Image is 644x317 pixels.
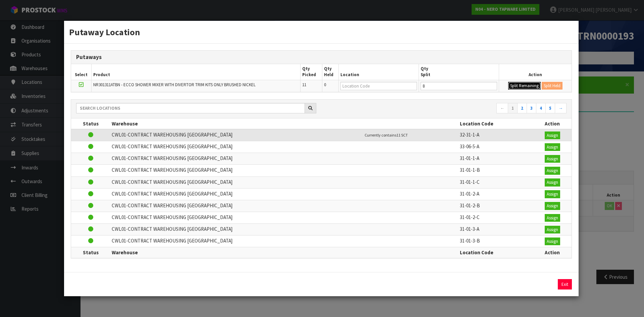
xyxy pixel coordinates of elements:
button: Assign [545,178,560,187]
td: CWL01-CONTRACT WAREHOUSING [GEOGRAPHIC_DATA] [110,188,363,200]
td: 33-06-5-A [458,141,533,153]
td: CWL01-CONTRACT WAREHOUSING [GEOGRAPHIC_DATA] [110,176,363,188]
th: Action [499,64,572,80]
td: CWL01-CONTRACT WAREHOUSING [GEOGRAPHIC_DATA] [110,200,363,212]
th: Product [92,64,300,80]
th: Qty Split [419,64,499,80]
th: Location Code [458,118,533,129]
th: Action [533,247,572,258]
a: 2 [517,103,527,114]
span: NR301311ATBN - ECCO SHOWER MIXER WITH DIVERTOR TRIM KITS ONLY BRUSHED NICKEL [93,82,256,88]
th: Action [533,118,572,129]
td: 32-31-1-A [458,129,533,141]
th: Warehouse [110,118,363,129]
td: 31-01-3-A [458,224,533,235]
button: Assign [545,214,560,222]
td: CWL01-CONTRACT WAREHOUSING [GEOGRAPHIC_DATA] [110,235,363,247]
a: → [555,103,567,114]
button: Assign [545,237,560,246]
th: Status [71,118,110,129]
th: Status [71,247,110,258]
button: Assign [545,131,560,140]
button: Assign [545,190,560,198]
td: 31-01-1-C [458,176,533,188]
a: 4 [536,103,546,114]
td: CWL01-CONTRACT WAREHOUSING [GEOGRAPHIC_DATA] [110,153,363,165]
button: Assign [545,155,560,163]
input: Location Code [340,82,417,90]
td: 31-01-2-B [458,200,533,212]
h3: Putaway Location [69,26,574,38]
span: 0 [324,82,326,88]
button: Assign [545,202,560,210]
td: 31-01-2-A [458,188,533,200]
a: ← [496,103,508,114]
input: Qty Putaway [421,82,497,90]
td: CWL01-CONTRACT WAREHOUSING [GEOGRAPHIC_DATA] [110,129,363,141]
th: Qty Held [322,64,339,80]
button: Assign [545,167,560,175]
th: Location Code [458,247,533,258]
td: 31-01-2-C [458,212,533,223]
button: Split Remaining [508,82,541,90]
td: CWL01-CONTRACT WAREHOUSING [GEOGRAPHIC_DATA] [110,212,363,223]
button: Assign [545,226,560,234]
td: 31-01-1-B [458,165,533,176]
a: 3 [527,103,536,114]
input: Search locations [76,103,305,113]
td: 31-01-3-B [458,235,533,247]
th: Qty Picked [300,64,322,80]
th: Warehouse [110,247,363,258]
th: Location [339,64,419,80]
nav: Page navigation [326,103,567,115]
button: Split Held [542,82,562,90]
button: Exit [558,279,572,290]
a: 5 [545,103,555,114]
span: 11 SCT [396,133,408,138]
th: Select [71,64,92,80]
h3: Putaways [76,54,567,60]
small: Currently contains [365,133,408,138]
a: 1 [508,103,518,114]
button: Assign [545,143,560,151]
td: CWL01-CONTRACT WAREHOUSING [GEOGRAPHIC_DATA] [110,224,363,235]
td: 31-01-1-A [458,153,533,165]
span: 11 [302,82,306,88]
td: CWL01-CONTRACT WAREHOUSING [GEOGRAPHIC_DATA] [110,165,363,176]
td: CWL01-CONTRACT WAREHOUSING [GEOGRAPHIC_DATA] [110,141,363,153]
